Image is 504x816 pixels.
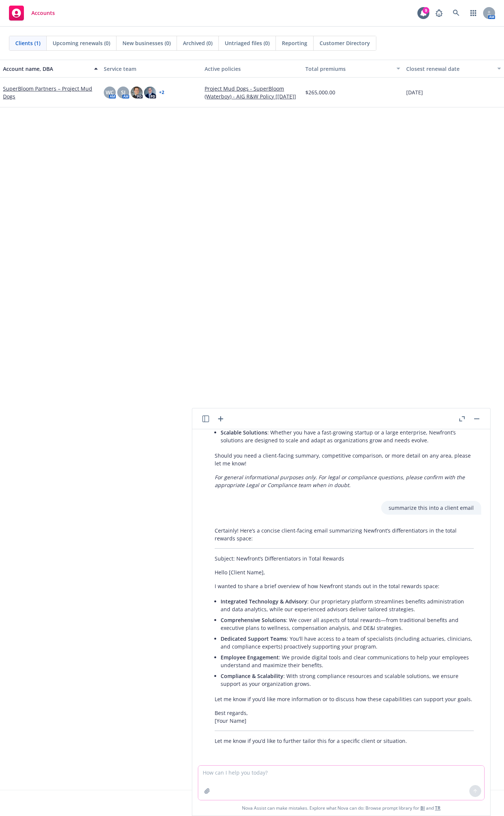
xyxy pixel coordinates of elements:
[53,39,110,47] span: Upcoming renewals (0)
[221,635,287,642] span: Dedicated Support Teams
[406,65,493,73] div: Closest renewal date
[221,596,474,615] li: : Our proprietary platform streamlines benefits administration and data analytics, while our expe...
[3,65,90,73] div: Account name, DBA
[225,39,270,47] span: Untriaged files (0)
[449,6,464,21] a: Search
[101,60,202,78] button: Service team
[221,671,474,689] li: : With strong compliance resources and scalable solutions, we ensure support as your organization...
[215,582,474,590] p: I wanted to share a brief overview of how Newfront stands out in the total rewards space:
[389,504,474,512] p: summarize this into a client email
[406,88,423,96] span: [DATE]
[6,3,58,23] a: Accounts
[122,39,171,47] span: New businesses (0)
[205,65,299,73] div: Active policies
[215,737,474,745] p: Let me know if you’d like to further tailor this for a specific client or situation.
[215,568,474,576] p: Hello [Client Name],
[15,39,40,47] span: Clients (1)
[221,672,283,680] span: Compliance & Scalability
[215,474,465,489] em: For general informational purposes only. For legal or compliance questions, please confirm with t...
[221,615,474,633] li: : We cover all aspects of total rewards—from traditional benefits and executive plans to wellness...
[423,7,429,14] div: 9
[183,39,212,47] span: Archived (0)
[420,805,425,811] a: BI
[221,429,474,444] p: : Whether you have a fast-growing startup or a large enterprise, Newfront’s solutions are designe...
[159,90,164,95] a: + 2
[221,598,307,605] span: Integrated Technology & Advisory
[221,654,279,661] span: Employee Engagement
[131,87,143,98] img: photo
[144,87,156,98] img: photo
[215,555,474,562] p: Subject: Newfront’s Differentiators in Total Rewards
[106,88,114,96] span: WC
[282,39,307,47] span: Reporting
[221,429,267,436] span: Scalable Solutions
[215,695,474,703] p: Let me know if you’d like more information or to discuss how these capabilities can support your ...
[121,88,125,96] span: SJ
[403,60,504,78] button: Closest renewal date
[221,616,286,624] span: Comprehensive Solutions
[215,452,474,467] p: Should you need a client-facing summary, competitive comparison, or more detail on any area, plea...
[221,652,474,671] li: : We provide digital tools and clear communications to help your employees understand and maximiz...
[320,39,370,47] span: Customer Directory
[202,60,302,78] button: Active policies
[205,85,299,100] a: Project Mud Dogs - SuperBloom (Waterboy) - AIG R&W Policy [[DATE]]
[3,85,98,100] a: SuperBloom Partners – Project Mud Dogs
[104,65,199,73] div: Service team
[242,800,441,816] span: Nova Assist can make mistakes. Explore what Nova can do: Browse prompt library for and
[432,6,447,21] a: Report a Bug
[305,88,335,96] span: $265,000.00
[31,10,55,16] span: Accounts
[221,633,474,652] li: : You’ll have access to a team of specialists (including actuaries, clinicians, and compliance ex...
[435,805,441,811] a: TR
[302,60,403,78] button: Total premiums
[466,6,481,21] a: Switch app
[215,709,474,725] p: Best regards, [Your Name]
[215,527,474,542] p: Certainly! Here’s a concise client-facing email summarizing Newfront’s differentiators in the tot...
[305,65,392,73] div: Total premiums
